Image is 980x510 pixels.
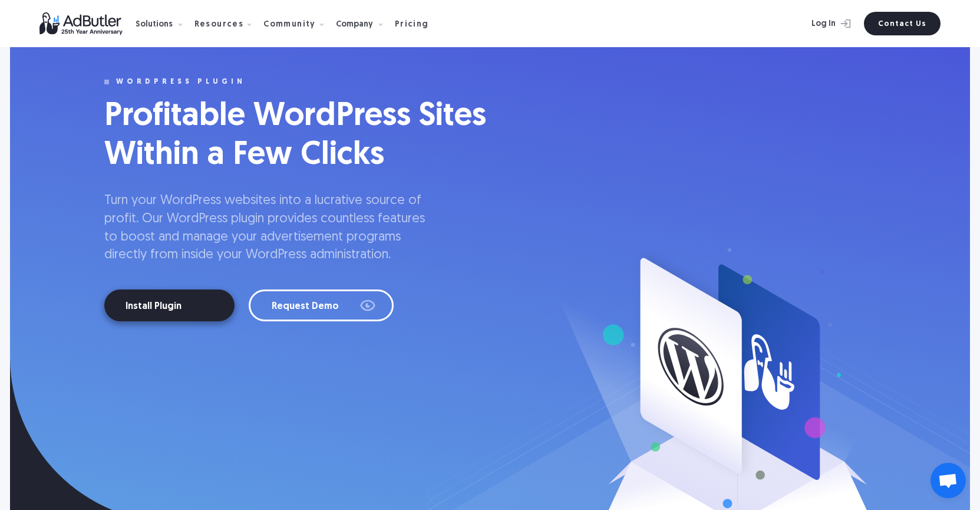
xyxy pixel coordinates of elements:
[263,21,316,29] div: Community
[116,78,246,86] div: Wordpress plugin
[249,289,394,321] a: Request Demo
[395,18,438,29] a: Pricing
[864,12,941,35] a: Contact Us
[136,5,192,42] div: Solutions
[136,21,173,29] div: Solutions
[263,5,334,42] div: Community
[336,5,392,42] div: Company
[104,192,428,265] p: Turn your WordPress websites into a lucrative source of profit. Our WordPress plugin provides cou...
[194,21,244,29] div: Resources
[194,5,262,42] div: Resources
[336,21,373,29] div: Company
[395,21,429,29] div: Pricing
[104,98,532,176] h1: Profitable WordPress Sites Within a Few Clicks
[780,12,857,35] a: Log In
[104,289,235,321] a: Install Plugin
[930,463,966,498] div: Open chat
